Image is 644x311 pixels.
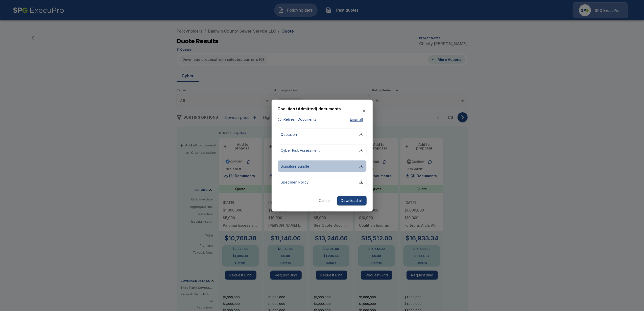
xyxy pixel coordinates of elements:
[278,106,341,112] h6: Coalition (Admitted) documents
[278,116,317,122] button: Refresh Documents
[281,179,309,185] p: Specimen Policy
[278,128,367,140] button: Quotation
[278,144,367,156] button: Cyber Risk Assessment
[281,148,320,153] p: Cyber Risk Assessment
[317,196,333,205] button: Cancel
[278,176,367,188] button: Specimen Policy
[337,196,367,205] button: Download all
[281,132,297,137] p: Quotation
[278,160,367,172] button: Signature Bundle
[281,164,309,169] p: Signature Bundle
[346,116,367,122] button: Email all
